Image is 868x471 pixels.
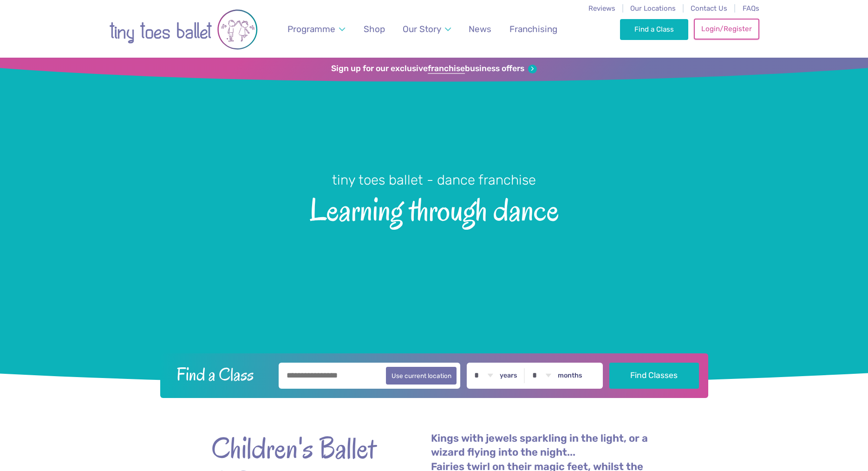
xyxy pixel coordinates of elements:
[588,4,615,13] a: Reviews
[386,367,457,385] button: Use current location
[743,4,759,13] a: FAQs
[505,18,561,40] a: Franchising
[428,64,465,74] strong: franchise
[331,64,537,74] a: Sign up for our exclusivefranchisebusiness offers
[169,363,272,386] h2: Find a Class
[609,363,699,389] button: Find Classes
[558,371,582,380] label: months
[691,4,727,13] a: Contact Us
[109,6,258,53] img: tiny toes ballet
[694,19,759,39] a: Login/Register
[509,24,557,34] span: Franchising
[359,18,389,40] a: Shop
[283,18,349,40] a: Programme
[287,24,335,34] span: Programme
[364,24,385,34] span: Shop
[620,19,688,40] a: Find a Class
[403,24,441,34] span: Our Story
[469,24,491,34] span: News
[630,4,676,13] a: Our Locations
[464,18,496,40] a: News
[398,18,455,40] a: Our Story
[16,189,852,227] span: Learning through dance
[332,172,536,188] small: tiny toes ballet - dance franchise
[500,371,517,380] label: years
